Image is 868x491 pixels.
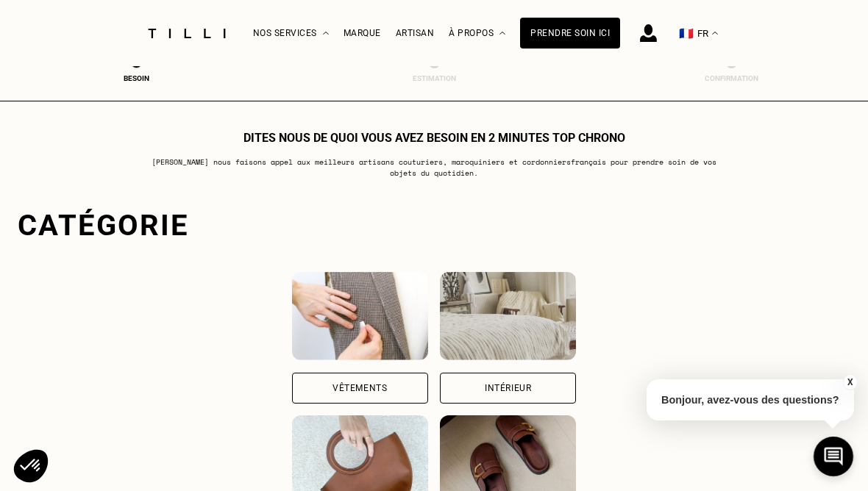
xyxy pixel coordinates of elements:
img: menu déroulant [712,32,718,35]
div: À propos [449,1,505,66]
h1: Dites nous de quoi vous avez besoin en 2 minutes top chrono [243,131,625,145]
span: 🇫🇷 [679,26,694,40]
p: [PERSON_NAME] nous faisons appel aux meilleurs artisans couturiers , maroquiniers et cordonniers ... [143,157,726,179]
a: Prendre soin ici [520,18,620,49]
button: 🇫🇷 FR [672,1,725,66]
div: Besoin [107,74,166,82]
div: Nos services [253,1,329,66]
img: Vêtements [292,272,428,360]
div: Catégorie [18,208,850,243]
img: Menu déroulant [323,32,329,35]
img: Intérieur [440,272,576,360]
img: icône connexion [640,24,657,42]
img: Logo du service de couturière Tilli [143,29,231,38]
a: Artisan [396,28,435,38]
div: Vêtements [332,384,387,393]
button: X [842,374,857,390]
div: Confirmation [702,74,761,82]
a: Marque [344,28,381,38]
div: Intérieur [485,384,531,393]
div: Estimation [405,74,463,82]
img: Menu déroulant à propos [499,32,505,35]
p: Bonjour, avez-vous des questions? [647,379,854,420]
